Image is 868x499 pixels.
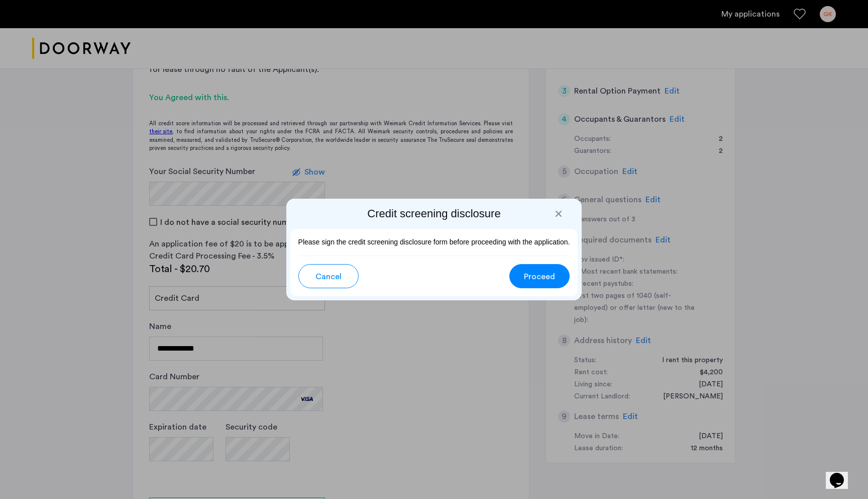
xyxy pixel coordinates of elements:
h2: Credit screening disclosure [290,207,578,221]
span: Cancel [315,271,342,283]
iframe: chat widget [826,459,858,489]
span: Proceed [524,271,555,283]
p: Please sign the credit screening disclosure form before proceeding with the application. [298,237,570,247]
button: button [509,264,570,288]
button: button [298,264,359,288]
